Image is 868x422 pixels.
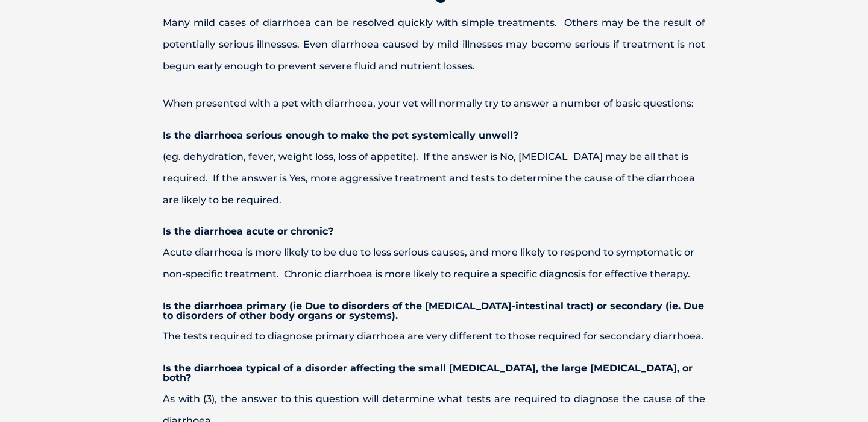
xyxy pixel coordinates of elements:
p: The tests required to diagnose primary diarrhoea are very different to those required for seconda... [121,326,747,347]
p: When presented with a pet with diarrhoea, your vet will normally try to answer a number of basic ... [121,93,747,115]
p: Acute diarrhoea is more likely to be due to less serious causes, and more likely to respond to sy... [121,242,747,285]
p: (eg. dehydration, fever, weight loss, loss of appetite). If the answer is No, [MEDICAL_DATA] may ... [121,146,747,211]
h4: Is the diarrhoea serious enough to make the pet systemically unwell? [121,131,747,140]
h4: Is the diarrhoea primary (ie Due to disorders of the [MEDICAL_DATA]-intestinal tract) or secondar... [121,301,747,321]
h4: Is the diarrhoea acute or chronic? [121,227,747,236]
p: Many mild cases of diarrhoea can be resolved quickly with simple treatments. Others may be the re... [121,12,747,77]
h4: Is the diarrhoea typical of a disorder affecting the small [MEDICAL_DATA], the large [MEDICAL_DAT... [121,364,747,383]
